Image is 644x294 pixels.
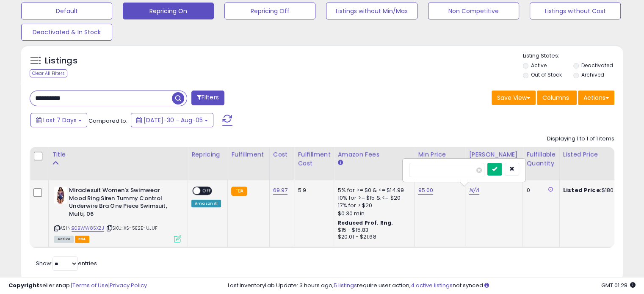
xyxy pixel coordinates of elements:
[30,69,67,77] div: Clear All Filters
[8,281,39,289] strong: Copyright
[469,150,519,159] div: [PERSON_NAME]
[30,113,87,127] button: Last 7 Days
[601,281,636,289] span: 2025-08-14 01:28 GMT
[228,282,636,290] div: Last InventoryLab Update: 3 hours ago, require user action, not synced.
[418,150,462,159] div: Min Price
[526,150,556,168] div: Fulfillable Quantity
[563,187,633,194] div: $180.00
[54,236,74,243] span: All listings currently available for purchase on Amazon
[21,24,112,41] button: Deactivated & In Stock
[52,150,184,159] div: Title
[191,200,221,207] div: Amazon AI
[54,187,181,242] div: ASIN:
[578,91,614,105] button: Actions
[69,187,172,220] b: Miraclesuit Women's Swimwear Mood Ring Siren Tummy Control Underwire Bra One Piece Swimsuit, Mult...
[88,117,127,125] span: Compared to:
[231,150,265,159] div: Fulfillment
[337,194,408,202] div: 10% for >= $15 & <= $20
[547,135,614,143] div: Displaying 1 to 1 of 1 items
[526,187,553,194] div: 0
[191,91,224,105] button: Filters
[72,225,104,232] a: B0BWW85XZJ
[337,210,408,217] div: $0.30 min
[131,113,213,127] button: [DATE]-30 - Aug-05
[45,55,77,67] h5: Listings
[542,93,569,102] span: Columns
[200,187,214,195] span: OFF
[105,225,158,231] span: | SKU: XS-5E2E-UJUF
[224,3,315,19] button: Repricing Off
[337,234,408,241] div: $20.01 - $21.68
[337,227,408,234] div: $15 - $15.83
[298,150,330,168] div: Fulfillment Cost
[581,62,613,69] label: Deactivated
[563,186,602,194] b: Listed Price:
[337,219,393,226] b: Reduced Prof. Rng.
[123,3,214,19] button: Repricing On
[36,259,97,267] span: Show: entries
[337,159,343,167] small: Amazon Fees.
[469,186,479,195] a: N/A
[337,202,408,209] div: 17% for > $20
[530,3,621,19] button: Listings without Cost
[54,187,67,203] img: 41a-c0K94uL._SL40_.jpg
[8,282,147,290] div: seller snap | |
[411,281,453,289] a: 4 active listings
[298,187,327,194] div: 5.9
[492,91,536,105] button: Save View
[144,116,203,124] span: [DATE]-30 - Aug-05
[334,281,357,289] a: 5 listings
[428,3,519,19] button: Non Competitive
[273,186,288,195] a: 69.97
[563,150,636,159] div: Listed Price
[581,71,604,78] label: Archived
[43,116,77,124] span: Last 7 Days
[191,150,224,159] div: Repricing
[337,187,408,194] div: 5% for >= $0 & <= $14.99
[72,281,108,289] a: Terms of Use
[110,281,147,289] a: Privacy Policy
[337,150,411,159] div: Amazon Fees
[537,91,577,105] button: Columns
[531,71,562,78] label: Out of Stock
[231,187,247,196] small: FBA
[531,62,547,69] label: Active
[418,186,433,195] a: 95.00
[75,236,89,243] span: FBA
[523,52,623,60] p: Listing States:
[273,150,291,159] div: Cost
[21,3,112,19] button: Default
[326,3,417,19] button: Listings without Min/Max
